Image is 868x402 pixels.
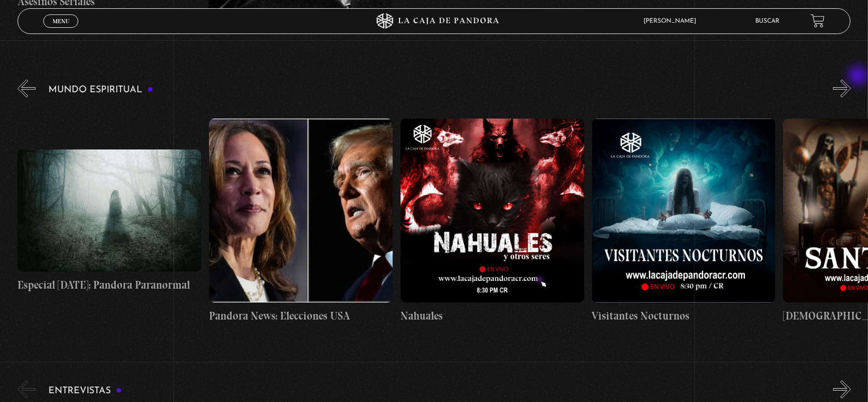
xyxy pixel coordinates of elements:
[209,105,393,337] a: Pandora News: Elecciones USA
[49,26,73,33] span: Cerrar
[811,14,825,28] a: View your shopping cart
[48,386,122,396] h3: Entrevistas
[401,105,584,337] a: Nahuales
[401,308,584,324] h4: Nahuales
[48,85,153,95] h3: Mundo Espiritual
[756,18,780,24] a: Buscar
[592,105,776,337] a: Visitantes Nocturnos
[833,79,851,97] button: Next
[18,79,36,97] button: Previous
[18,380,36,398] button: Previous
[18,105,201,337] a: Especial [DATE]: Pandora Paranormal
[18,277,201,293] h4: Especial [DATE]: Pandora Paranormal
[53,18,70,24] span: Menu
[209,308,393,324] h4: Pandora News: Elecciones USA
[592,308,776,324] h4: Visitantes Nocturnos
[638,18,706,24] span: [PERSON_NAME]
[833,380,851,398] button: Next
